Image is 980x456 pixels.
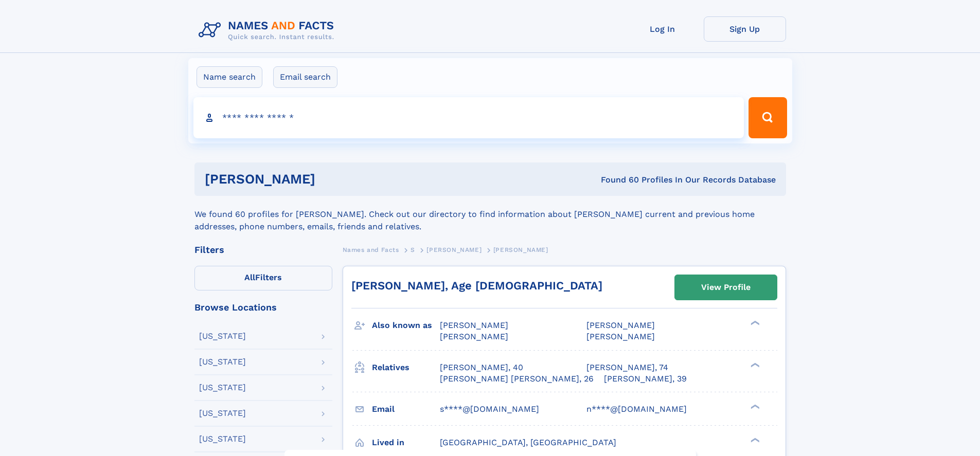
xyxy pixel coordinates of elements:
[493,246,548,253] span: [PERSON_NAME]
[273,66,337,88] label: Email search
[197,66,262,88] label: Name search
[199,358,246,366] div: [US_STATE]
[205,173,458,186] h1: [PERSON_NAME]
[244,272,255,282] span: All
[701,276,751,299] div: View Profile
[586,362,668,373] a: [PERSON_NAME], 74
[194,16,343,44] img: Logo Names and Facts
[193,97,744,138] input: search input
[440,373,594,385] a: [PERSON_NAME] [PERSON_NAME], 26
[372,434,440,451] h3: Lived in
[372,400,440,418] h3: Email
[704,16,786,42] a: Sign Up
[372,359,440,376] h3: Relatives
[458,174,776,186] div: Found 60 Profiles In Our Records Database
[748,361,760,368] div: ❯
[343,243,399,256] a: Names and Facts
[194,303,332,312] div: Browse Locations
[621,16,704,42] a: Log In
[194,196,786,233] div: We found 60 profiles for [PERSON_NAME]. Check out our directory to find information about [PERSON...
[440,362,523,373] a: [PERSON_NAME], 40
[194,245,332,254] div: Filters
[586,332,655,341] span: [PERSON_NAME]
[199,384,246,392] div: [US_STATE]
[411,243,415,256] a: S
[199,332,246,340] div: [US_STATE]
[440,332,508,341] span: [PERSON_NAME]
[411,246,415,253] span: S
[426,243,482,256] a: [PERSON_NAME]
[748,403,760,410] div: ❯
[199,409,246,417] div: [US_STATE]
[748,436,760,443] div: ❯
[748,320,760,326] div: ❯
[426,246,482,253] span: [PERSON_NAME]
[351,279,602,292] a: [PERSON_NAME], Age [DEMOGRAPHIC_DATA]
[440,320,508,330] span: [PERSON_NAME]
[675,275,777,300] a: View Profile
[194,266,332,290] label: Filters
[440,437,616,447] span: [GEOGRAPHIC_DATA], [GEOGRAPHIC_DATA]
[604,373,687,385] a: [PERSON_NAME], 39
[586,320,655,330] span: [PERSON_NAME]
[372,317,440,334] h3: Also known as
[199,435,246,443] div: [US_STATE]
[749,97,787,138] button: Search Button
